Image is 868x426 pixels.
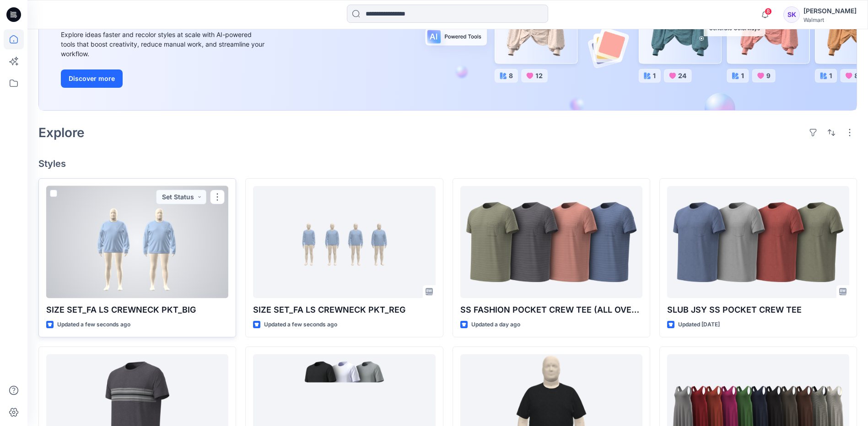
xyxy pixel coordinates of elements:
[57,320,130,330] p: Updated a few seconds ago
[61,30,267,59] div: Explore ideas faster and recolor styles at scale with AI-powered tools that boost creativity, red...
[46,304,228,316] p: SIZE SET_FA LS CREWNECK PKT_BIG
[61,69,123,88] button: Discover more
[803,16,857,23] div: Walmart
[667,186,849,298] a: SLUB JSY SS POCKET CREW TEE
[471,320,520,330] p: Updated a day ago
[253,186,435,298] a: SIZE SET_FA LS CREWNECK PKT_REG
[460,186,642,298] a: SS FASHION POCKET CREW TEE (ALL OVER STRIPE)
[678,320,720,330] p: Updated [DATE]
[264,320,337,330] p: Updated a few seconds ago
[38,158,857,169] h4: Styles
[38,125,85,140] h2: Explore
[803,5,857,16] div: [PERSON_NAME]
[667,304,849,316] p: SLUB JSY SS POCKET CREW TEE
[46,186,228,298] a: SIZE SET_FA LS CREWNECK PKT_BIG
[253,304,435,316] p: SIZE SET_FA LS CREWNECK PKT_REG
[783,6,800,23] div: SK
[61,69,267,88] a: Discover more
[765,8,772,15] span: 8
[460,304,642,316] p: SS FASHION POCKET CREW TEE (ALL OVER STRIPE)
